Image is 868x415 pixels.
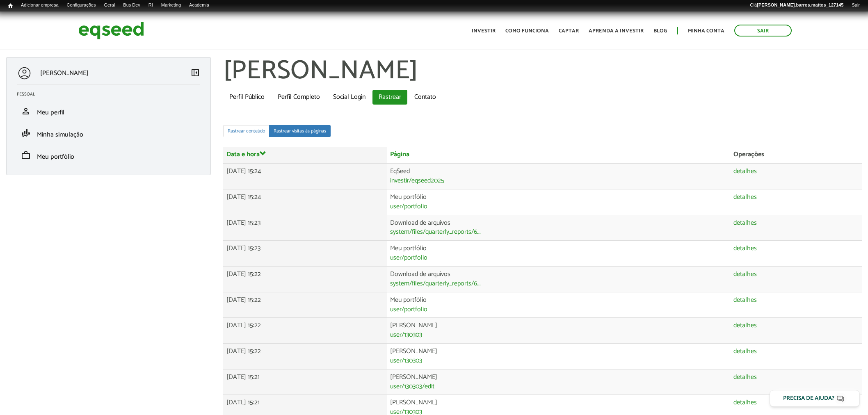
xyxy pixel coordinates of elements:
a: Rastrear [372,90,407,105]
td: [DATE] 15:24 [223,163,387,189]
a: user/portfolio [390,255,427,261]
a: system/files/quarterly_reports/6... [390,280,481,287]
a: detalhes [733,168,757,175]
span: Meu portfólio [37,151,74,162]
a: Olá[PERSON_NAME].barros.mattos_127145 [746,2,847,9]
td: [DATE] 15:23 [223,215,387,241]
td: Meu portfólio [387,241,730,267]
a: detalhes [733,322,757,329]
td: [PERSON_NAME] [387,344,730,369]
a: Adicionar empresa [17,2,63,9]
a: Página [390,151,409,158]
td: [DATE] 15:21 [223,369,387,395]
td: [DATE] 15:22 [223,318,387,344]
a: Rastrear visitas às páginas [269,125,331,137]
a: user/portfolio [390,306,427,313]
a: Rastrear conteúdo [223,125,270,137]
a: Minha conta [688,28,724,34]
td: Download de arquivos [387,215,730,241]
td: Meu portfólio [387,189,730,215]
td: [DATE] 15:22 [223,344,387,369]
a: user/130303 [390,332,422,338]
a: Sair [847,2,864,9]
a: Como funciona [505,28,549,34]
a: detalhes [733,220,757,226]
td: Download de arquivos [387,266,730,292]
a: Início [4,2,17,10]
td: [PERSON_NAME] [387,369,730,395]
span: person [21,106,31,116]
a: detalhes [733,245,757,252]
a: user/130303/edit [390,383,434,390]
img: EqSeed [78,20,144,41]
h2: Pessoal [17,92,206,97]
a: Data e hora [226,150,266,158]
li: Meu portfólio [11,144,206,166]
a: Academia [185,2,213,9]
span: finance_mode [21,128,31,138]
td: [DATE] 15:23 [223,241,387,267]
span: Início [8,3,13,9]
a: Perfil Público [223,90,271,105]
strong: [PERSON_NAME].barros.mattos_127145 [757,2,843,7]
td: EqSeed [387,163,730,189]
a: Aprenda a investir [589,28,644,34]
a: Configurações [63,2,100,9]
a: workMeu portfólio [17,150,200,160]
a: investir/eqseed2025 [390,178,444,184]
a: RI [144,2,157,9]
span: Minha simulação [37,129,83,140]
li: Meu perfil [11,100,206,122]
p: [PERSON_NAME] [40,69,89,77]
a: Sair [734,25,792,36]
a: user/portfolio [390,203,427,210]
a: Colapsar menu [190,68,200,79]
a: detalhes [733,348,757,355]
h1: [PERSON_NAME] [223,57,862,86]
td: [DATE] 15:22 [223,292,387,318]
a: detalhes [733,297,757,303]
span: left_panel_close [190,68,200,78]
a: Bus Dev [119,2,144,9]
a: Social Login [327,90,372,105]
a: Investir [472,28,496,34]
a: detalhes [733,374,757,381]
a: finance_modeMinha simulação [17,128,200,138]
a: Captar [559,28,579,34]
span: work [21,150,31,160]
a: Contato [408,90,442,105]
td: Meu portfólio [387,292,730,318]
a: detalhes [733,194,757,201]
a: personMeu perfil [17,106,200,116]
a: Blog [653,28,667,34]
th: Operações [730,147,862,163]
a: user/130303 [390,358,422,364]
li: Minha simulação [11,122,206,144]
td: [PERSON_NAME] [387,318,730,344]
a: Geral [100,2,119,9]
a: detalhes [733,271,757,278]
a: Perfil Completo [272,90,326,105]
td: [DATE] 15:22 [223,266,387,292]
td: [DATE] 15:24 [223,189,387,215]
span: Meu perfil [37,107,64,118]
a: detalhes [733,399,757,406]
a: system/files/quarterly_reports/6... [390,229,481,235]
a: Marketing [157,2,185,9]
